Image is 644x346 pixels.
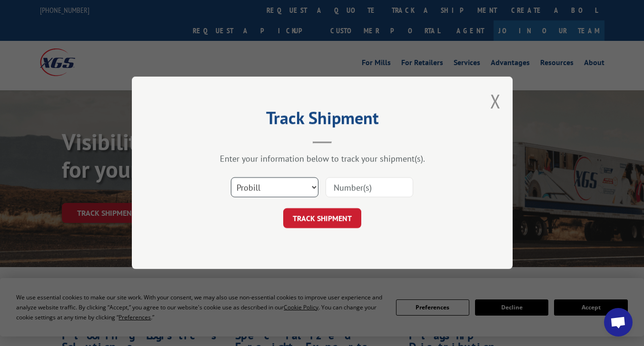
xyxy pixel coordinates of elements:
[179,111,465,129] h2: Track Shipment
[604,308,633,336] div: Open chat
[326,178,413,198] input: Number(s)
[179,154,465,164] div: Enter your information below to track your shipment(s).
[283,209,361,229] button: TRACK SHIPMENT
[490,88,501,114] button: Close modal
